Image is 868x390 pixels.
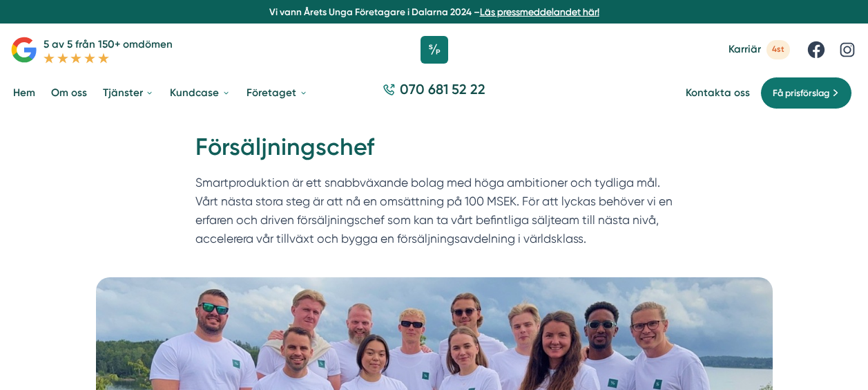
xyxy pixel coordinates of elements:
span: 4st [766,40,790,59]
span: 070 681 52 22 [400,80,485,100]
a: Kundcase [167,76,233,111]
a: Karriär 4st [729,40,790,59]
a: 070 681 52 22 [377,80,491,106]
span: Karriär [729,43,761,56]
p: Smartproduktion är ett snabbväxande bolag med höga ambitioner och tydliga mål. Vårt nästa stora s... [195,174,673,254]
a: Hem [10,76,38,111]
a: Tjänster [100,76,157,111]
p: 5 av 5 från 150+ omdömen [44,36,173,53]
span: Få prisförslag [773,86,829,100]
p: Vi vann Årets Unga Företagare i Dalarna 2024 – [6,6,863,19]
a: Få prisförslag [760,77,852,109]
h1: Försäljningschef [195,131,673,174]
a: Kontakta oss [686,86,750,100]
a: Om oss [48,76,90,111]
a: Företaget [244,76,310,111]
a: Läs pressmeddelandet här! [480,6,599,17]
